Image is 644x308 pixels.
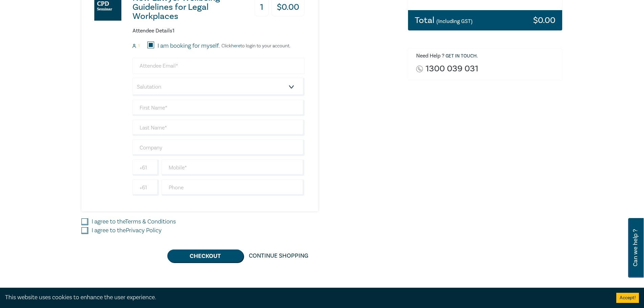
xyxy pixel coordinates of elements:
small: (Including GST) [436,18,473,25]
input: +61 [133,180,159,196]
label: I agree to the [92,217,176,226]
button: Checkout [167,250,243,262]
h6: Need Help ? . [416,53,557,60]
small: 1 [138,44,140,48]
a: here [231,43,240,49]
input: Phone [162,180,305,196]
input: First Name* [133,100,305,116]
a: Privacy Policy [126,227,162,234]
a: Terms & Conditions [125,218,176,226]
input: Attendee Email* [133,58,305,74]
input: +61 [133,160,159,176]
button: Accept cookies [616,293,639,303]
div: This website uses cookies to enhance the user experience. [5,293,606,302]
span: Can we help ? [632,222,639,274]
input: Mobile* [162,160,305,176]
a: Get in touch [446,53,477,59]
label: I am booking for myself. [158,42,220,50]
a: Continue Shopping [243,250,314,262]
p: Click to login to your account. [220,43,290,49]
label: I agree to the [92,226,162,235]
h6: Attendee Details 1 [133,28,305,34]
a: 1300 039 031 [426,64,478,73]
h3: $ 0.00 [533,16,555,25]
h3: Total [415,16,473,25]
input: Last Name* [133,120,305,136]
input: Company [133,140,305,156]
